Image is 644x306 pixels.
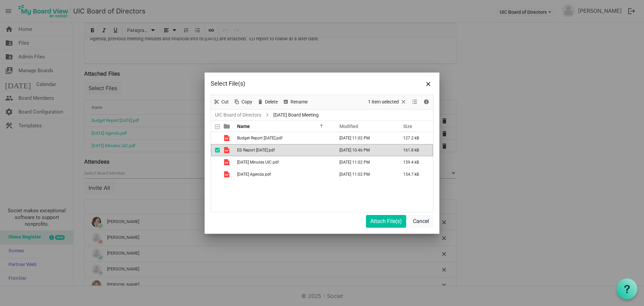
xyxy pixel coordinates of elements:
span: [DATE] Agenda.pdf [237,172,271,177]
div: Copy [231,95,255,109]
td: 159.4 kB is template cell column header Size [396,156,433,168]
div: Rename [280,95,310,109]
button: Copy [232,98,254,106]
td: September 10, 2025 11:02 PM column header Modified [332,168,396,180]
span: [DATE] Minutes UIC.pdf [237,160,279,165]
td: checkbox [211,168,220,180]
td: is template cell column header type [220,156,235,168]
td: September 10, 2025 11:02 PM column header Modified [332,132,396,144]
td: is template cell column header type [220,132,235,144]
td: is template cell column header type [220,168,235,180]
td: 154.7 kB is template cell column header Size [396,168,433,180]
div: View [409,95,421,109]
span: Modified [339,124,358,129]
td: September 17, 2025 10:46 PM column header Modified [332,144,396,156]
span: Delete [264,98,278,106]
td: 127.2 kB is template cell column header Size [396,132,433,144]
span: Size [403,124,412,129]
button: Selection [367,98,408,106]
td: 161.8 kB is template cell column header Size [396,144,433,156]
td: ED Report Sept 2025.pdf is template cell column header Name [235,144,332,156]
span: [DATE] Board Meeting [272,111,320,119]
div: Clear selection [366,95,409,109]
span: 1 item selected [367,98,399,106]
td: checkbox [211,156,220,168]
td: is template cell column header type [220,144,235,156]
button: Close [423,79,433,89]
span: Cut [221,98,229,106]
button: View dropdownbutton [411,98,419,106]
button: Attach File(s) [366,215,406,228]
button: Delete [256,98,279,106]
div: Cut [211,95,231,109]
td: checkbox [211,144,220,156]
div: Details [421,95,432,109]
div: Delete [255,95,280,109]
div: Select File(s) [211,79,389,89]
td: Sept 24 2025 Agenda.pdf is template cell column header Name [235,168,332,180]
span: Budget Report [DATE].pdf [237,136,282,140]
button: Details [422,98,431,106]
span: Name [237,124,250,129]
span: ED Report [DATE].pdf [237,148,275,152]
a: UIC Board of Directors [214,111,263,119]
span: Rename [290,98,308,106]
td: September 10, 2025 11:02 PM column header Modified [332,156,396,168]
span: Copy [241,98,253,106]
button: Rename [281,98,309,106]
td: checkbox [211,132,220,144]
td: June 18 2025 Minutes UIC.pdf is template cell column header Name [235,156,332,168]
button: Cancel [409,215,433,228]
td: Budget Report August 2025.pdf is template cell column header Name [235,132,332,144]
button: Cut [212,98,230,106]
